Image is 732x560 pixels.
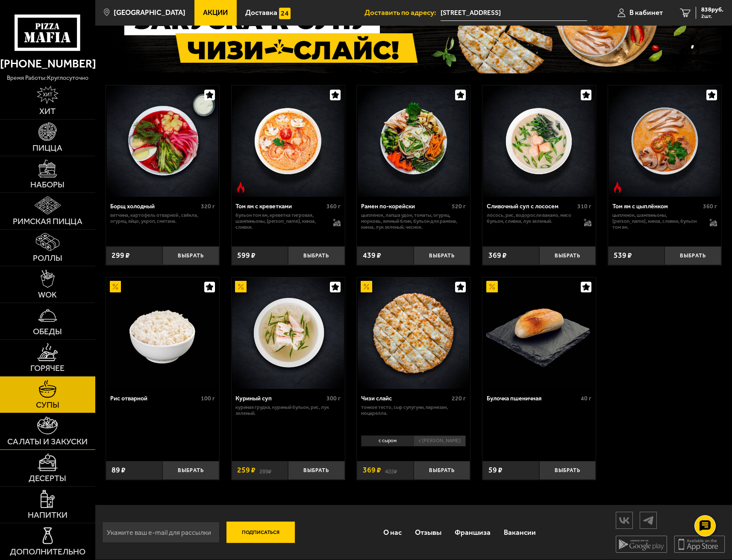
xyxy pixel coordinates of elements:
[10,548,85,556] span: Дополнительно
[110,212,215,225] p: ветчина, картофель отварной , свёкла, огурец, яйцо, укроп, сметана.
[201,203,215,210] span: 320 г
[102,522,220,543] input: Укажите ваш e-mail для рассылки
[385,467,397,474] s: 422 ₽
[13,217,82,226] span: Римская пицца
[608,85,721,197] a: Острое блюдоТом ям с цыплёнком
[106,277,219,389] a: АкционныйРис отварной
[203,9,228,16] span: Акции
[640,513,656,528] img: tg
[539,246,596,265] button: Выбрать
[36,401,59,409] span: Супы
[664,246,721,265] button: Выбрать
[39,107,56,116] span: Хит
[162,461,219,480] button: Выбрать
[110,281,121,292] img: Акционный
[701,7,723,13] span: 838 руб.
[357,277,470,389] a: АкционныйЧизи слайс
[609,85,720,197] img: Том ям с цыплёнком
[358,277,469,389] img: Чизи слайс
[114,9,185,16] span: [GEOGRAPHIC_DATA]
[357,433,470,455] div: 0
[232,85,344,197] img: Том ям с креветками
[488,252,507,260] span: 369 ₽
[357,85,470,197] a: Рамен по-корейски
[413,435,466,446] li: с [PERSON_NAME]
[487,212,576,225] p: лосось, рис, водоросли вакамэ, мисо бульон, сливки, лук зеленый.
[487,203,575,210] div: Сливочный суп с лососем
[414,461,470,480] button: Выбрать
[409,520,448,545] a: Отзывы
[30,364,65,373] span: Горячее
[365,9,441,16] span: Доставить по адресу:
[235,395,324,402] div: Куриный суп
[539,461,596,480] button: Выбрать
[448,520,497,545] a: Франшиза
[112,467,126,474] span: 89 ₽
[235,212,325,230] p: бульон том ям, креветка тигровая, шампиньоны, [PERSON_NAME], кинза, сливки.
[110,203,199,210] div: Борщ холодный
[107,85,218,197] img: Борщ холодный
[361,203,450,210] div: Рамен по-корейски
[235,203,324,210] div: Том ям с креветками
[577,203,591,210] span: 310 г
[33,327,62,336] span: Обеды
[361,395,450,402] div: Чизи слайс
[361,281,372,292] img: Акционный
[482,277,596,389] a: АкционныйБулочка пшеничная
[7,437,88,446] span: Салаты и закуски
[441,5,587,21] input: Ваш адрес доставки
[326,395,341,402] span: 300 г
[612,203,701,210] div: Том ям с цыплёнком
[482,85,596,197] a: Сливочный суп с лососем
[201,395,215,402] span: 100 г
[232,277,344,389] img: Куриный суп
[33,254,62,262] span: Роллы
[483,85,595,197] img: Сливочный суп с лососем
[232,85,345,197] a: Острое блюдоТом ям с креветками
[110,395,199,402] div: Рис отварной
[629,9,663,16] span: В кабинет
[483,277,595,389] img: Булочка пшеничная
[30,181,65,189] span: Наборы
[497,520,542,545] a: Вакансии
[581,395,591,402] span: 40 г
[488,467,503,474] span: 59 ₽
[414,246,470,265] button: Выбрать
[701,14,723,19] span: 2 шт.
[232,277,345,389] a: АкционныйКуриный суп
[259,467,271,474] s: 289 ₽
[441,5,587,21] span: Санкт-Петербург, Гражданский проспект, 84
[363,467,381,474] span: 369 ₽
[235,281,247,292] img: Акционный
[616,513,632,528] img: vk
[288,246,345,265] button: Выбрать
[162,246,219,265] button: Выбрать
[377,520,409,545] a: О нас
[487,395,579,402] div: Булочка пшеничная
[235,182,247,193] img: Острое блюдо
[32,144,62,152] span: Пицца
[486,281,498,292] img: Акционный
[361,212,466,230] p: цыпленок, лапша удон, томаты, огурец, морковь, яичный блин, бульон для рамена, кинза, лук зеленый...
[112,252,130,260] span: 299 ₽
[279,8,291,19] img: 15daf4d41897b9f0e9f617042186c801.svg
[358,85,469,197] img: Рамен по-корейски
[235,404,340,417] p: куриная грудка, куриный бульон, рис, лук зеленый.
[612,212,702,230] p: цыпленок, шампиньоны, [PERSON_NAME], кинза, сливки, бульон том ям.
[452,395,466,402] span: 220 г
[288,461,345,480] button: Выбрать
[226,522,295,543] button: Подписаться
[28,511,68,519] span: Напитки
[237,252,256,260] span: 599 ₽
[361,404,466,417] p: тонкое тесто, сыр сулугуни, пармезан, моцарелла.
[106,85,219,197] a: Борщ холодный
[452,203,466,210] span: 520 г
[29,474,66,483] span: Десерты
[612,182,623,193] img: Острое блюдо
[245,9,277,16] span: Доставка
[703,203,717,210] span: 360 г
[363,252,381,260] span: 439 ₽
[614,252,632,260] span: 539 ₽
[237,467,256,474] span: 259 ₽
[361,435,413,446] li: с сыром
